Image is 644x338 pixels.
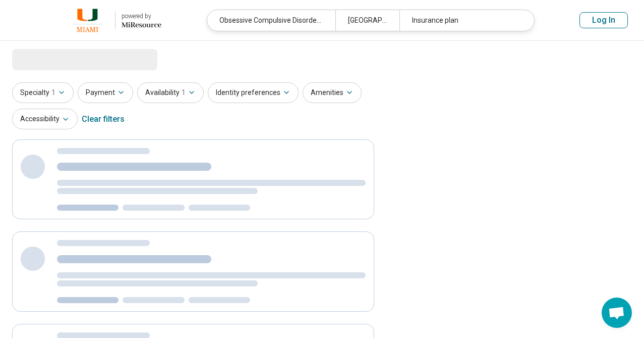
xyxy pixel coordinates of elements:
[137,82,204,103] button: Availability1
[303,82,362,103] button: Amenities
[16,8,161,32] a: University of Miamipowered by
[122,12,161,21] div: powered by
[602,298,632,328] div: Open chat
[51,87,55,98] span: 1
[82,107,125,131] div: Clear filters
[208,82,299,103] button: Identity preferences
[579,12,628,28] button: Log In
[12,49,97,69] span: Loading...
[12,109,78,129] button: Accessibility
[12,82,74,103] button: Specialty1
[399,10,528,31] div: Insurance plan
[66,8,109,32] img: University of Miami
[182,87,186,98] span: 1
[335,10,399,31] div: [GEOGRAPHIC_DATA], [GEOGRAPHIC_DATA]
[207,10,335,31] div: Obsessive Compulsive Disorder (OCD)
[78,82,133,103] button: Payment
